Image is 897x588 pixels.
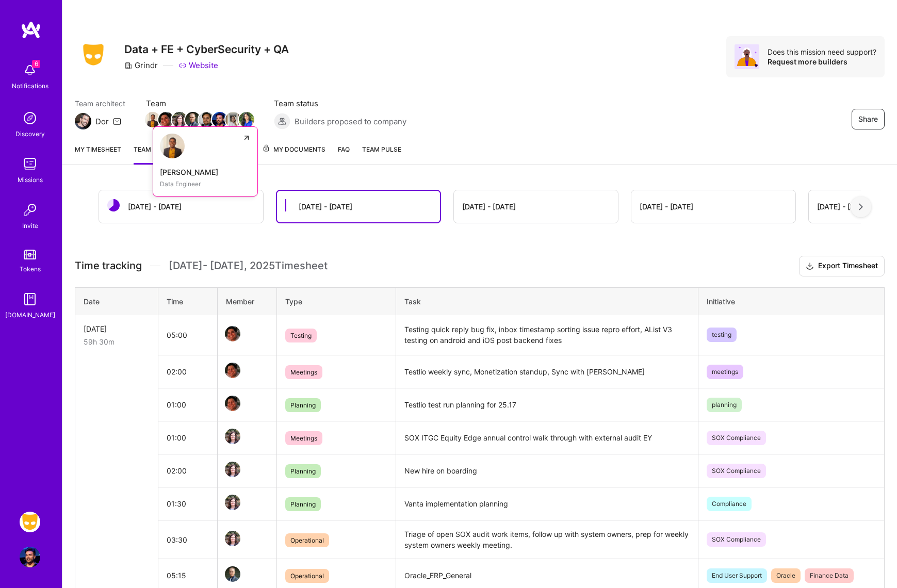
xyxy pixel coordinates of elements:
img: Team Member Avatar [225,462,240,477]
span: Builders proposed to company [295,116,406,127]
td: 02:00 [158,355,218,388]
a: My Documents [262,144,325,165]
a: User Avatar [17,547,43,567]
img: logo [21,21,41,39]
img: discovery [20,108,40,128]
div: Grindr [124,60,158,71]
div: Data Engineer [160,178,251,189]
span: SOX Compliance [707,464,766,478]
td: Testing quick reply bug fix, inbox timestamp sorting issue repro effort, AList V3 testing on andr... [396,315,698,355]
a: Team timesheet [134,144,188,165]
div: Request more builders [768,57,876,67]
a: Grindr: Data + FE + CyberSecurity + QA [17,512,43,532]
th: Date [75,287,158,315]
div: Does this mission need support? [768,47,876,57]
img: Team Architect [75,113,91,129]
div: Discovery [15,128,45,139]
div: [DATE] - [DATE] [462,201,516,212]
span: Team status [274,98,406,109]
span: Team [146,98,253,109]
a: Website [178,60,218,71]
img: guide book [20,289,40,309]
button: Share [852,109,885,129]
a: Team Member Avatar [226,325,239,342]
div: Invite [22,220,38,231]
span: Planning [285,398,321,412]
span: My Documents [262,144,325,155]
td: 02:00 [158,454,218,487]
img: User Avatar [20,547,40,567]
img: bell [20,60,40,80]
a: Team Member Avatar [226,530,239,547]
img: Team Member Avatar [212,112,227,127]
span: Planning [285,497,321,511]
div: [DATE] [84,323,150,334]
div: [DOMAIN_NAME] [5,309,55,320]
img: Team Member Avatar [158,112,174,127]
div: [PERSON_NAME] [160,167,251,177]
span: Team Pulse [362,145,401,153]
img: Team Member Avatar [225,566,240,582]
img: Team Member Avatar [239,112,254,127]
img: Team Member Avatar [185,112,201,127]
img: tokens [24,250,36,259]
span: Oracle [771,568,801,583]
span: Planning [285,464,321,478]
img: Company Logo [75,41,112,69]
div: 59h 30m [84,336,150,347]
td: Testlio test run planning for 25.17 [396,388,698,421]
span: planning [707,398,742,412]
span: Team architect [75,98,125,109]
span: Finance Data [805,568,854,583]
td: 01:30 [158,487,218,520]
a: Team Member Avatar [226,111,240,128]
div: [DATE] - [DATE] [299,201,352,212]
span: End User Support [707,568,767,583]
span: 6 [32,60,40,68]
td: 01:00 [158,388,218,421]
a: Team Member Avatar [226,565,239,583]
span: Meetings [285,365,322,379]
img: Team Member Avatar [225,495,240,510]
button: Export Timesheet [799,256,885,276]
a: Team Member Avatar [159,111,173,128]
a: Team Member Avatar [226,494,239,511]
img: teamwork [20,154,40,174]
a: FAQ [338,144,350,165]
td: 01:00 [158,421,218,454]
img: Team Member Avatar [225,429,240,444]
div: [DATE] - [DATE] [128,201,182,212]
a: My timesheet [75,144,121,165]
img: Team Member Avatar [199,112,214,127]
a: Team Member Avatar [213,111,226,128]
a: Team Member Avatar [226,395,239,412]
a: Team Member Avatar [186,111,200,128]
img: Team Member Avatar [145,112,160,127]
span: Operational [285,533,329,547]
div: [DATE] - [DATE] [640,201,693,212]
a: Team Member Avatar [226,461,239,478]
span: [DATE] - [DATE] , 2025 Timesheet [169,259,328,272]
img: Avatar [735,44,759,69]
img: Team Member Avatar [225,531,240,546]
a: Anjul Kumar[PERSON_NAME]Data Engineer [153,126,258,197]
i: icon Mail [113,117,121,125]
span: Meetings [285,431,322,445]
img: right [859,203,863,210]
th: Time [158,287,218,315]
img: Team Member Avatar [225,326,240,341]
img: Team Member Avatar [172,112,187,127]
a: Team Member Avatar [200,111,213,128]
a: Team Member Avatar [226,428,239,445]
a: Team Member Avatar [226,362,239,379]
h3: Data + FE + CyberSecurity + QA [124,43,289,56]
span: Compliance [707,497,752,511]
td: 03:30 [158,520,218,559]
td: 05:00 [158,315,218,355]
i: icon ArrowUpRight [242,134,251,142]
span: SOX Compliance [707,431,766,445]
img: Invite [20,200,40,220]
td: Triage of open SOX audit work items, follow up with system owners, prep for weekly system owners ... [396,520,698,559]
th: Initiative [698,287,884,315]
td: New hire on boarding [396,454,698,487]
